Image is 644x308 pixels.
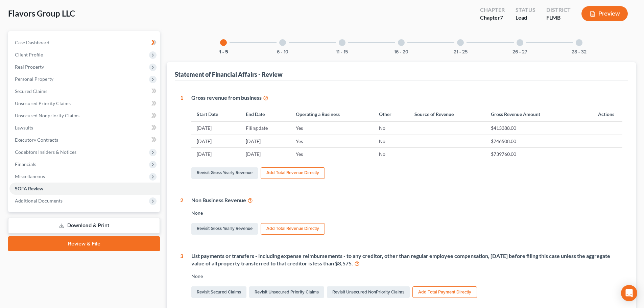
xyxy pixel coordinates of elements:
span: Additional Documents [15,198,63,204]
th: Gross Revenue Amount [485,107,577,122]
button: 16 - 20 [394,50,408,54]
div: Gross revenue from business [191,94,622,102]
span: Flavors Group LLC [8,8,75,18]
th: End Date [240,107,290,122]
div: 2 [180,196,183,236]
div: Status [516,6,535,14]
div: Chapter [480,14,505,22]
div: FLMB [546,14,571,22]
button: Preview [581,6,628,21]
span: Secured Claims [15,88,47,94]
div: 1 [180,94,183,180]
div: None [191,210,622,216]
a: Executory Contracts [9,134,160,146]
span: Miscellaneous [15,173,45,179]
td: Yes [290,122,374,135]
a: SOFA Review [9,183,160,195]
td: [DATE] [240,148,290,161]
span: Financials [15,161,36,167]
th: Operating a Business [290,107,374,122]
div: Statement of Financial Affairs - Review [175,70,283,78]
span: Executory Contracts [15,137,58,143]
span: 7 [500,14,503,21]
span: Real Property [15,64,44,70]
button: 6 - 10 [277,50,288,54]
td: Yes [290,135,374,147]
a: Unsecured Priority Claims [9,97,160,110]
td: No [374,135,409,147]
th: Start Date [191,107,240,122]
div: 3 [180,252,183,300]
span: SOFA Review [15,186,43,191]
button: 1 - 5 [219,50,228,54]
a: Unsecured Nonpriority Claims [9,110,160,122]
th: Actions [577,107,622,122]
div: District [546,6,571,14]
td: No [374,122,409,135]
a: Case Dashboard [9,37,160,49]
div: Non Business Revenue [191,196,622,204]
span: Client Profile [15,52,43,57]
td: $746508.00 [485,135,577,147]
button: 21 - 25 [454,50,468,54]
a: Revisit Unsecured Priority Claims [249,286,324,298]
td: Filing date [240,122,290,135]
div: Open Intercom Messenger [621,285,637,301]
button: 11 - 15 [336,50,348,54]
td: No [374,148,409,161]
div: Lead [516,14,535,22]
th: Other [374,107,409,122]
td: [DATE] [191,148,240,161]
a: Revisit Gross Yearly Revenue [191,223,258,235]
td: [DATE] [191,122,240,135]
td: [DATE] [240,135,290,147]
button: Add Total Revenue Directly [261,167,325,179]
td: $413388.00 [485,122,577,135]
button: 28 - 32 [572,50,587,54]
a: Revisit Unsecured NonPriority Claims [327,286,410,298]
span: Case Dashboard [15,40,49,45]
div: List payments or transfers - including expense reimbursements - to any creditor, other than regul... [191,252,622,268]
div: None [191,273,622,280]
a: Download & Print [8,218,160,234]
button: Add Total Payment Directly [412,286,477,298]
td: $739760.00 [485,148,577,161]
div: Chapter [480,6,505,14]
a: Revisit Gross Yearly Revenue [191,167,258,179]
a: Review & File [8,236,160,251]
span: Unsecured Nonpriority Claims [15,113,79,118]
a: Lawsuits [9,122,160,134]
span: Lawsuits [15,125,33,131]
td: [DATE] [191,135,240,147]
th: Source of Revenue [409,107,485,122]
a: Revisit Secured Claims [191,286,246,298]
span: Unsecured Priority Claims [15,100,71,106]
button: Add Total Revenue Directly [261,223,325,235]
span: Personal Property [15,76,53,82]
span: Codebtors Insiders & Notices [15,149,76,155]
button: 26 - 27 [512,50,527,54]
td: Yes [290,148,374,161]
a: Secured Claims [9,85,160,97]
